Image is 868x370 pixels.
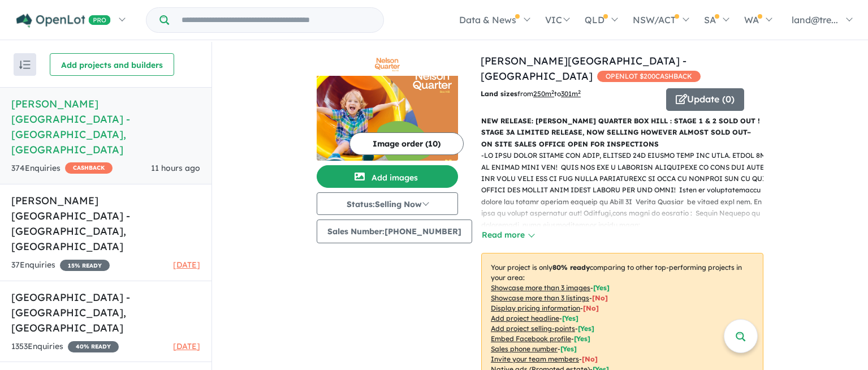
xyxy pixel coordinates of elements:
u: 301 m [561,89,581,98]
span: 40 % READY [68,341,119,352]
img: sort.svg [19,61,31,69]
p: - LO IPSU DOLOR SITAME CON ADIP, ELITSED 24D EIUSMO TEMP INC UTLA. ETDOL 8M AL ENIMAD MINI VEN! Q... [481,150,772,346]
div: 374 Enquir ies [11,162,113,175]
img: Nelson Quarter Estate - Box Hill Logo [321,58,454,71]
u: 250 m [533,89,554,98]
a: [PERSON_NAME][GEOGRAPHIC_DATA] - [GEOGRAPHIC_DATA] [481,54,686,83]
p: NEW RELEASE: [PERSON_NAME] QUARTER BOX HILL : STAGE 1 & 2 SOLD OUT ! STAGE 3A LIMITED RELEASE, NO... [481,115,763,150]
span: [ No ] [592,294,608,302]
span: [ Yes ] [560,345,577,353]
b: Land sizes [481,89,517,98]
button: Read more [481,229,534,242]
span: [ Yes ] [593,283,610,292]
span: [ No ] [583,304,599,312]
u: Embed Facebook profile [491,334,571,343]
img: Openlot PRO Logo White [16,14,111,28]
div: 1353 Enquir ies [11,340,119,354]
u: Sales phone number [491,345,558,353]
b: 80 % ready [552,263,590,272]
u: Invite your team members [491,355,579,363]
span: 15 % READY [60,260,110,271]
sup: 2 [578,89,581,95]
u: Showcase more than 3 images [491,283,590,292]
u: Add project headline [491,314,559,322]
u: Add project selling-points [491,324,575,333]
span: to [554,89,581,98]
button: Sales Number:[PHONE_NUMBER] [317,220,472,243]
input: Try estate name, suburb, builder or developer [171,8,381,32]
u: Display pricing information [491,304,580,312]
span: OPENLOT $ 200 CASHBACK [597,71,701,82]
span: [ No ] [582,355,598,363]
span: 11 hours ago [151,163,200,173]
span: [ Yes ] [578,324,594,333]
span: [ Yes ] [574,334,590,343]
span: [DATE] [173,341,200,351]
a: Nelson Quarter Estate - Box Hill LogoNelson Quarter Estate - Box Hill [317,53,458,161]
div: 37 Enquir ies [11,259,110,272]
p: from [481,88,658,100]
button: Add projects and builders [50,53,174,76]
h5: [GEOGRAPHIC_DATA] - [GEOGRAPHIC_DATA] , [GEOGRAPHIC_DATA] [11,290,200,335]
span: CASHBACK [65,162,113,174]
u: Showcase more than 3 listings [491,294,589,302]
img: Nelson Quarter Estate - Box Hill [317,76,458,161]
h5: [PERSON_NAME] [GEOGRAPHIC_DATA] - [GEOGRAPHIC_DATA] , [GEOGRAPHIC_DATA] [11,193,200,254]
button: Add images [317,165,458,188]
span: [ Yes ] [562,314,578,322]
h5: [PERSON_NAME][GEOGRAPHIC_DATA] - [GEOGRAPHIC_DATA] , [GEOGRAPHIC_DATA] [11,96,200,157]
button: Update (0) [666,88,744,111]
span: land@tre... [792,14,838,25]
button: Image order (10) [349,132,464,155]
sup: 2 [551,89,554,95]
button: Status:Selling Now [317,192,458,215]
span: [DATE] [173,260,200,270]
